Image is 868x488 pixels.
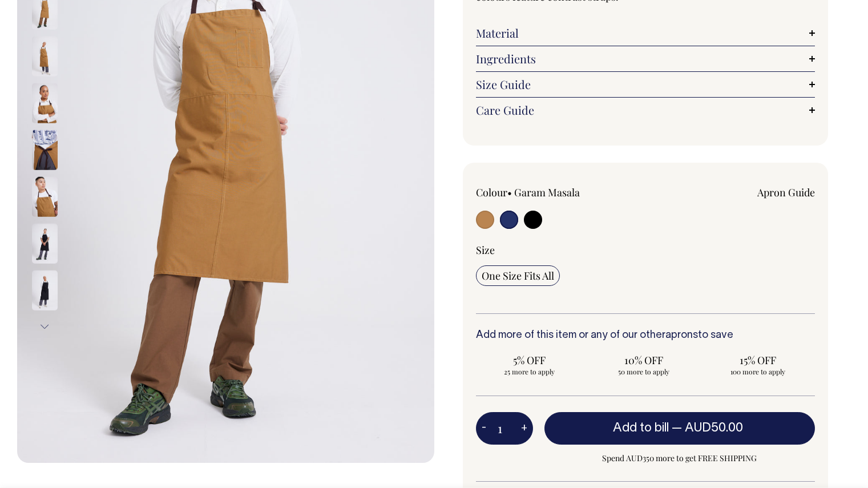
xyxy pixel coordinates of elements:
[32,271,58,310] img: black
[32,83,58,123] img: garam-masala
[590,350,697,380] input: 10% OFF 50 more to apply
[482,367,578,376] span: 25 more to apply
[476,350,583,380] input: 5% OFF 25 more to apply
[757,185,815,199] a: Apron Guide
[32,177,58,217] img: garam-masala
[32,224,58,264] img: black
[476,103,815,117] a: Care Guide
[672,422,746,434] span: —
[596,367,692,376] span: 50 more to apply
[613,422,669,434] span: Add to bill
[476,265,560,286] input: One Size Fits All
[514,185,580,199] label: Garam Masala
[482,269,554,283] span: One Size Fits All
[32,130,58,170] img: garam-masala
[36,314,53,340] button: Next
[476,243,815,257] div: Size
[515,417,533,440] button: +
[544,412,815,444] button: Add to bill —AUD50.00
[685,422,743,434] span: AUD50.00
[710,367,806,376] span: 100 more to apply
[476,52,815,66] a: Ingredients
[476,78,815,91] a: Size Guide
[665,330,698,340] a: aprons
[596,353,692,367] span: 10% OFF
[482,353,578,367] span: 5% OFF
[476,330,815,341] h6: Add more of this item or any of our other to save
[32,37,58,76] img: garam-masala
[507,185,512,199] span: •
[704,350,812,380] input: 15% OFF 100 more to apply
[476,26,815,40] a: Material
[476,185,612,199] div: Colour
[710,353,806,367] span: 15% OFF
[544,451,815,465] span: Spend AUD350 more to get FREE SHIPPING
[476,417,492,440] button: -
